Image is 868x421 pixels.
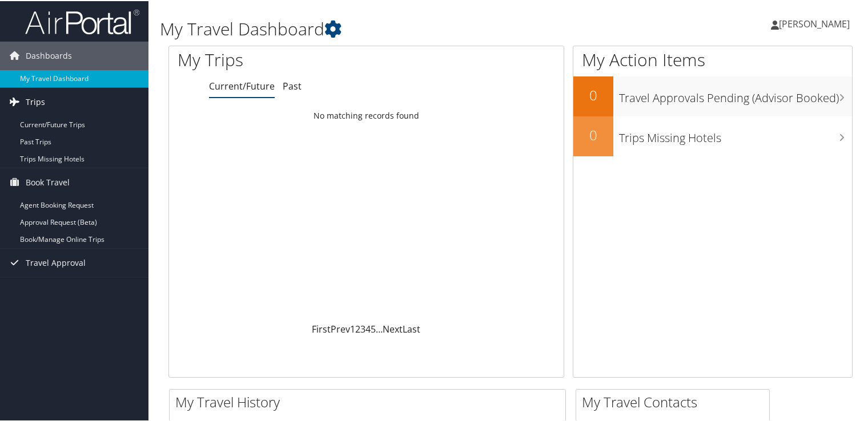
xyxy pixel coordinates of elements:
h2: 0 [573,124,613,144]
h2: My Travel Contacts [582,391,769,411]
span: Travel Approval [26,248,86,276]
h1: My Trips [178,47,391,71]
a: 0Trips Missing Hotels [573,115,852,155]
a: Prev [331,322,350,334]
h2: My Travel History [175,391,565,411]
span: … [376,322,383,334]
a: 1 [350,322,355,334]
a: First [312,322,331,334]
h2: 0 [573,84,613,104]
h3: Travel Approvals Pending (Advisor Booked) [619,83,852,105]
a: 0Travel Approvals Pending (Advisor Booked) [573,75,852,115]
h1: My Action Items [573,47,852,71]
h1: My Travel Dashboard [160,16,628,40]
span: [PERSON_NAME] [779,17,850,29]
a: 2 [355,322,360,334]
span: Book Travel [26,167,70,196]
img: airportal-logo.png [25,7,139,34]
a: 3 [360,322,365,334]
a: 5 [371,322,376,334]
a: Past [283,79,302,91]
span: Trips [26,87,45,115]
a: Last [403,322,420,334]
h3: Trips Missing Hotels [619,123,852,145]
td: No matching records found [169,104,564,125]
a: Current/Future [209,79,275,91]
span: Dashboards [26,41,72,69]
a: 4 [365,322,371,334]
a: Next [383,322,403,334]
a: [PERSON_NAME] [771,6,861,40]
